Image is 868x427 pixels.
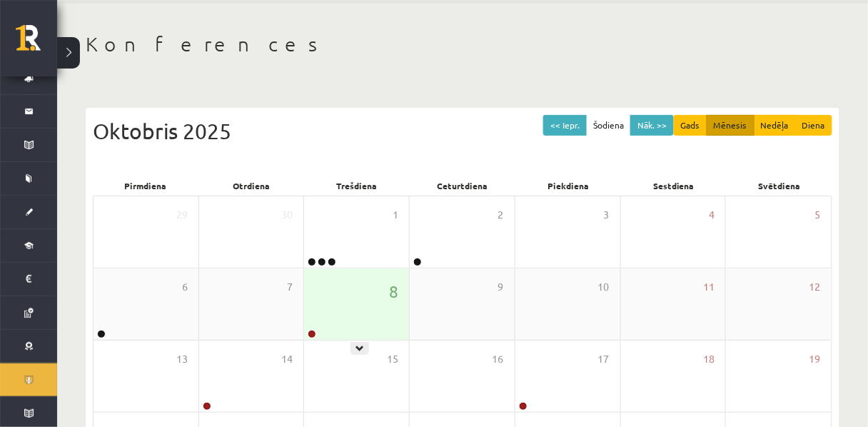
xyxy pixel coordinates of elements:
[16,25,57,61] a: Rīgas 1. Tālmācības vidusskola
[703,279,715,295] span: 11
[86,32,839,56] h1: Konferences
[754,115,796,136] button: Nedēļa
[387,351,398,367] span: 15
[493,351,504,367] span: 16
[515,176,621,196] div: Piekdiena
[498,279,504,295] span: 9
[281,351,293,367] span: 14
[498,207,504,223] span: 2
[703,351,715,367] span: 18
[93,115,832,147] div: Oktobris 2025
[604,207,610,223] span: 3
[795,115,832,136] button: Diena
[543,115,587,136] button: << Iepr.
[630,115,674,136] button: Nāk. >>
[809,351,821,367] span: 19
[707,115,755,136] button: Mēnesis
[176,207,188,223] span: 29
[393,207,398,223] span: 1
[598,351,610,367] span: 17
[727,176,832,196] div: Svētdiena
[410,176,515,196] div: Ceturtdiena
[182,279,188,295] span: 6
[304,176,410,196] div: Trešdiena
[674,115,707,136] button: Gads
[176,351,188,367] span: 13
[389,279,398,303] span: 8
[93,176,198,196] div: Pirmdiena
[198,176,304,196] div: Otrdiena
[621,176,727,196] div: Sestdiena
[586,115,631,136] button: Šodiena
[287,279,293,295] span: 7
[709,207,715,223] span: 4
[815,207,821,223] span: 5
[809,279,821,295] span: 12
[281,207,293,223] span: 30
[598,279,610,295] span: 10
